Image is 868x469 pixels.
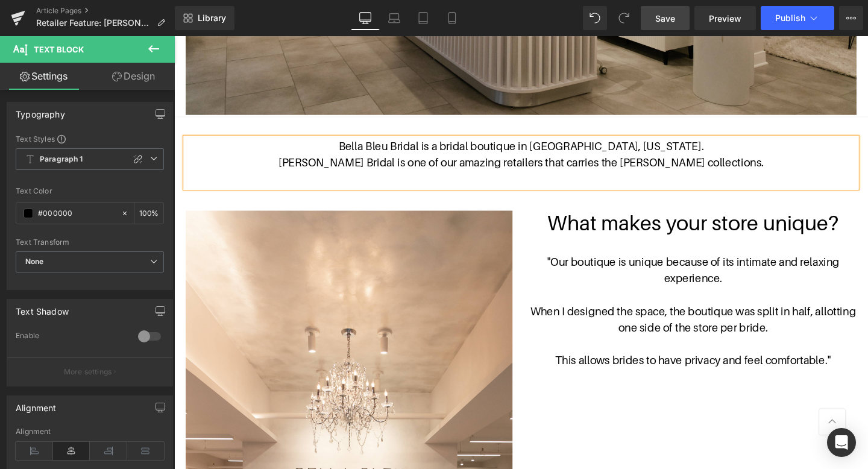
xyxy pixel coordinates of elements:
[16,396,57,413] div: Alignment
[438,6,467,30] a: Mobile
[12,124,717,142] p: [PERSON_NAME] Bridal is one of our amazing retailers that carries the [PERSON_NAME] collections.
[90,63,177,90] a: Design
[36,6,175,16] a: Article Pages
[175,6,234,30] a: New Library
[134,203,163,224] div: %
[40,154,83,165] b: Paragraph 1
[16,102,65,119] div: Typography
[16,331,126,344] div: Enable
[775,13,805,23] span: Publish
[25,257,44,266] b: None
[16,427,164,436] div: Alignment
[612,6,636,30] button: Redo
[38,207,115,220] input: Color
[16,238,164,247] div: Text Transform
[16,134,164,143] div: Text Styles
[380,6,409,30] a: Laptop
[34,45,84,54] span: Text Block
[827,428,856,457] div: Open Intercom Messenger
[583,6,607,30] button: Undo
[839,6,863,30] button: More
[374,183,717,209] h1: What makes your store unique?
[12,107,717,124] p: Bella Bleu Bridal is a bridal boutique in [GEOGRAPHIC_DATA], [US_STATE].
[374,282,717,313] span: When I designed the space, the boutique was split in half, allotting one side of the store per br...
[36,18,152,28] span: Retailer Feature: [PERSON_NAME] Bridal
[351,6,380,30] a: Desktop
[655,12,675,25] span: Save
[409,6,438,30] a: Tablet
[761,6,834,30] button: Publish
[694,6,756,30] a: Preview
[392,230,700,261] span: "Our boutique is unique because of its intimate and relaxing experience.
[198,13,226,24] span: Library
[709,12,741,25] span: Preview
[7,357,172,386] button: More settings
[16,187,164,195] div: Text Color
[400,334,691,347] span: This allows brides to have privacy and feel comfortable."
[64,367,112,377] p: More settings
[16,300,69,316] div: Text Shadow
